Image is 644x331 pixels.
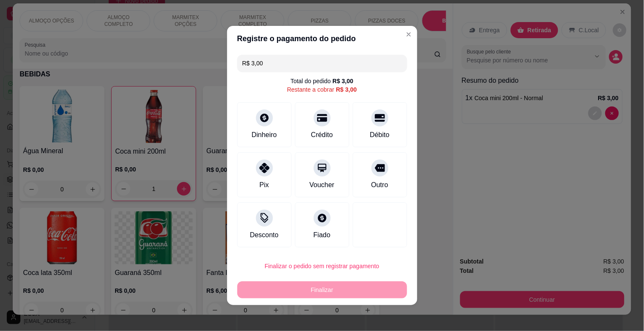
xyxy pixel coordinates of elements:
div: Dinheiro [252,130,277,140]
div: Pix [259,180,269,190]
div: Total do pedido [290,77,353,85]
div: R$ 3,00 [336,85,357,94]
div: R$ 3,00 [332,77,353,85]
header: Registre o pagamento do pedido [227,26,417,51]
button: Close [402,28,416,41]
div: Fiado [313,230,330,240]
div: Desconto [250,230,279,240]
div: Voucher [309,180,335,190]
div: Débito [370,130,389,140]
button: Finalizar o pedido sem registrar pagamento [237,258,407,275]
input: Ex.: hambúrguer de cordeiro [242,55,402,72]
div: Restante a cobrar [287,85,357,94]
div: Crédito [311,130,333,140]
div: Outro [371,180,388,190]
